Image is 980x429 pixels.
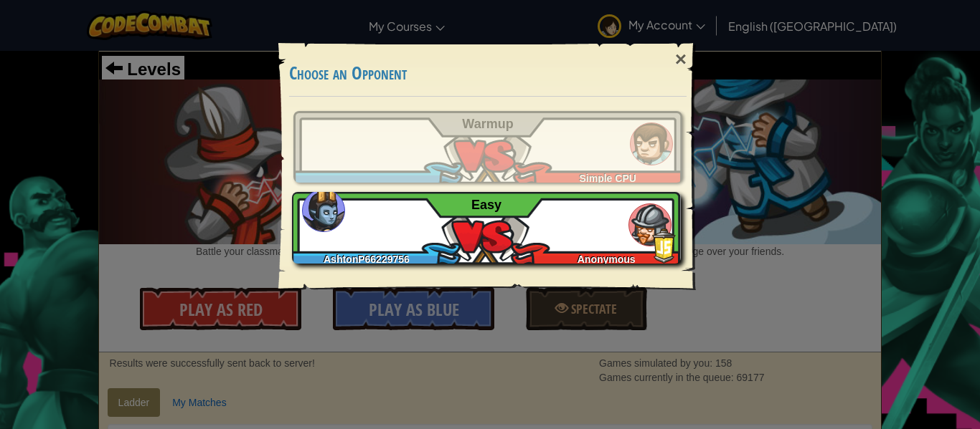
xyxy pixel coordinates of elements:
[580,173,636,184] span: Simple CPU
[578,254,636,265] span: Anonymous
[324,254,410,265] span: AshtonP66229756
[664,39,697,80] div: ×
[630,122,673,165] img: humans_ladder_tutorial.png
[293,111,682,183] a: Simple CPU
[289,64,687,83] h3: Choose an Opponent
[628,203,672,246] img: humans_ladder_easy.png
[471,198,501,212] span: Easy
[462,117,513,131] span: Warmup
[293,192,682,264] a: AshtonP66229756Anonymous
[302,189,345,232] img: ogres_ladder_easy.png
